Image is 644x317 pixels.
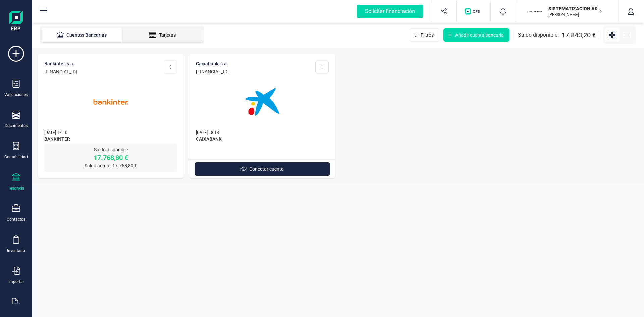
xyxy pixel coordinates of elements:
div: Inventario [7,248,25,253]
p: Saldo actual: 17.768,80 € [44,162,177,169]
span: Añadir cuenta bancaria [455,32,504,38]
span: [DATE] 18:13 [196,130,219,135]
button: Filtros [409,28,439,42]
p: [FINANCIAL_ID] [196,68,229,75]
button: Logo de OPS [461,1,486,22]
div: Tarjetas [136,32,189,38]
div: Validaciones [4,92,28,97]
button: SISISTEMATIZACION ARQUITECTONICA EN REFORMAS SL[PERSON_NAME] [524,1,610,22]
button: Conectar cuenta [195,162,330,176]
img: SI [527,4,542,19]
div: Solicitar financiación [357,5,423,18]
button: Añadir cuenta bancaria [443,28,509,42]
span: BANKINTER [44,136,177,144]
button: Solicitar financiación [349,1,431,22]
div: Documentos [5,123,28,128]
div: Importar [8,279,24,284]
span: CAIXABANK [196,136,329,144]
p: 17.768,80 € [44,153,177,162]
span: [DATE] 18:10 [44,130,67,135]
img: Logo de OPS [465,8,482,15]
div: Tesorería [8,186,24,191]
span: Saldo disponible: [518,31,559,39]
span: Filtros [421,32,434,38]
p: BANKINTER, S.A. [44,60,77,67]
p: SISTEMATIZACION ARQUITECTONICA EN REFORMAS SL [548,5,602,12]
span: 17.843,20 € [561,30,596,40]
p: CAIXABANK, S.A. [196,60,229,67]
div: Contactos [7,217,25,222]
span: Conectar cuenta [249,166,284,172]
p: [PERSON_NAME] [548,12,602,17]
div: Contabilidad [4,154,28,160]
p: [FINANCIAL_ID] [44,68,77,75]
img: Logo Finanedi [9,11,23,32]
p: Saldo disponible [44,146,177,153]
div: Cuentas Bancarias [55,32,109,38]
